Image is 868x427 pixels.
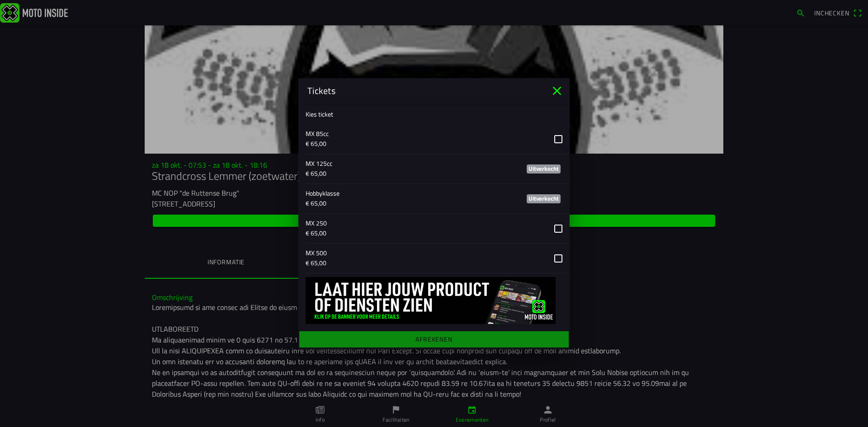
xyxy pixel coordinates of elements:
ion-badge: Uitverkocht [527,164,561,173]
p: € 65,00 [306,169,512,178]
p: € 65,00 [306,199,512,208]
ion-badge: Uitverkocht [527,194,561,203]
ion-title: Tickets [298,84,550,98]
ion-label: Kies ticket [306,109,333,119]
p: Hobbyklasse [306,189,512,198]
p: MX 125cc [306,159,512,168]
img: 0moMHOOY3raU3U3gHW5KpNDKZy0idSAADlCDDHtX.jpg [306,277,556,324]
ion-icon: close [550,84,564,98]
